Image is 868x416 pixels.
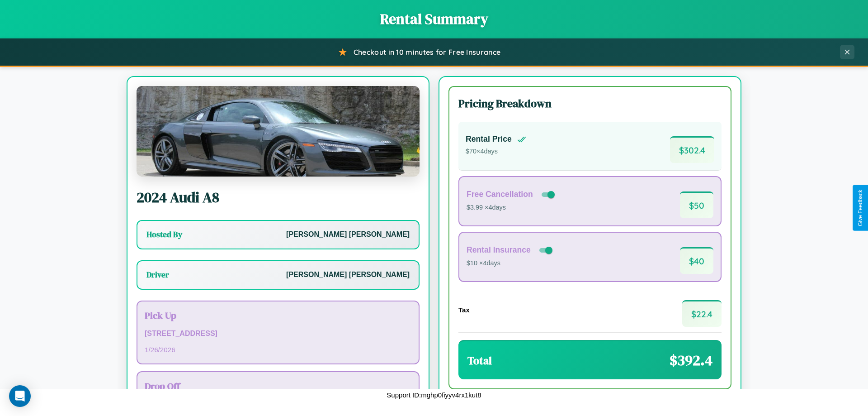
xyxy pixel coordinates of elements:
h3: Pick Up [145,309,411,322]
p: $ 70 × 4 days [466,146,526,158]
span: $ 302.4 [670,136,714,163]
h1: Rental Summary [9,9,859,29]
p: [PERSON_NAME] [PERSON_NAME] [286,268,410,282]
h3: Total [467,353,492,368]
h3: Drop Off [145,379,411,392]
span: $ 22.4 [682,300,722,327]
h3: Driver [146,269,169,280]
span: $ 40 [680,247,713,274]
span: $ 392.4 [670,350,712,370]
p: [STREET_ADDRESS] [145,327,411,340]
p: $3.99 × 4 days [467,202,557,214]
p: $10 × 4 days [467,258,554,269]
span: Checkout in 10 minutes for Free Insurance [354,48,500,57]
div: Open Intercom Messenger [9,385,31,407]
h4: Tax [458,306,470,314]
h4: Free Cancellation [467,190,533,199]
img: Audi A8 [137,86,420,177]
p: [PERSON_NAME] [PERSON_NAME] [286,228,410,241]
h3: Hosted By [146,229,182,240]
span: $ 50 [680,191,713,218]
p: 1 / 26 / 2026 [145,344,411,356]
p: Support ID: mghp0fiyyv4rx1kut8 [387,389,481,401]
div: Give Feedback [857,190,863,226]
h3: Pricing Breakdown [458,96,722,111]
h2: 2024 Audi A8 [137,187,420,207]
h4: Rental Price [466,134,512,144]
h4: Rental Insurance [467,245,531,255]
